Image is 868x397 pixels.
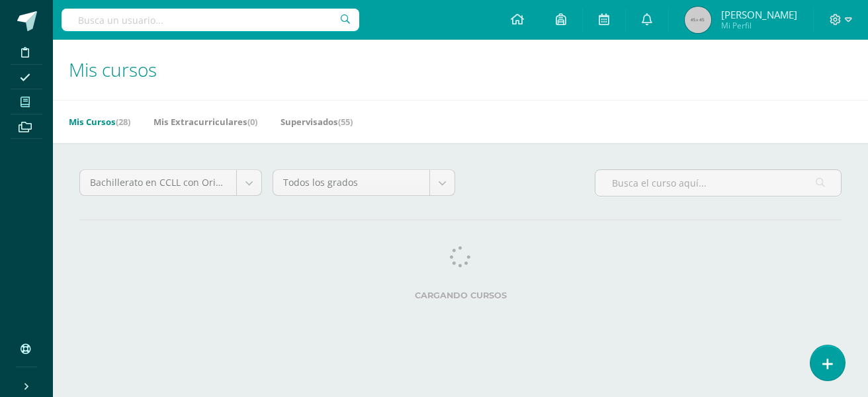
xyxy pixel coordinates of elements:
span: (0) [247,116,257,128]
img: 45x45 [685,7,711,33]
span: Bachillerato en CCLL con Orientación en Computación [90,170,226,195]
span: Todos los grados [283,170,419,195]
span: Mis cursos [69,57,157,82]
span: Mi Perfil [721,20,797,31]
span: (28) [116,116,130,128]
a: Todos los grados [273,170,455,195]
a: Mis Extracurriculares(0) [153,111,257,132]
input: Busca un usuario... [62,9,359,31]
a: Bachillerato en CCLL con Orientación en Computación [80,170,261,195]
input: Busca el curso aquí... [595,170,841,196]
span: (55) [338,116,353,128]
span: [PERSON_NAME] [721,8,797,21]
label: Cargando cursos [79,290,842,300]
a: Supervisados(55) [281,111,353,132]
a: Mis Cursos(28) [69,111,130,132]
